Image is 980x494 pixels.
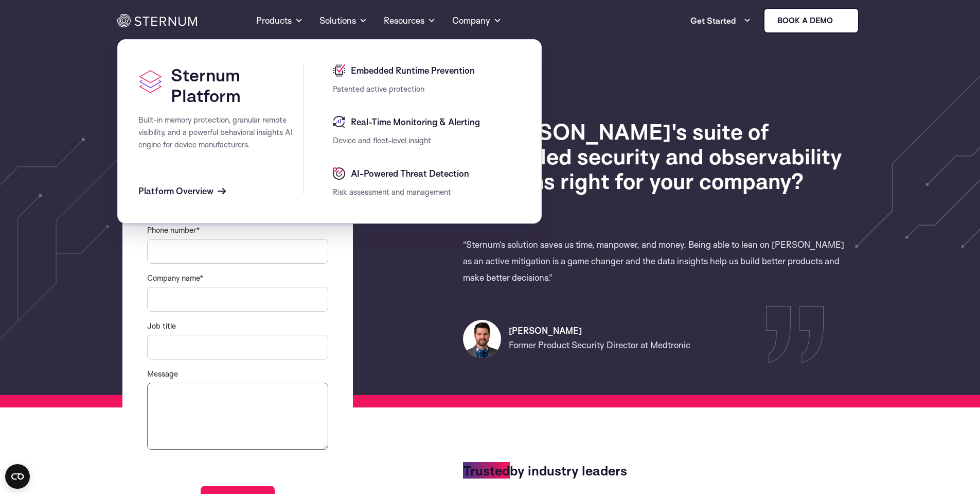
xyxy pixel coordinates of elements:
span: Embedded Runtime Prevention [348,64,475,77]
a: Get Started [690,10,751,31]
span: Trusted [463,462,510,479]
span: Platform Overview [138,185,213,197]
a: Platform Overview [138,185,226,197]
a: Book a demo [763,8,859,33]
span: Real-Time Monitoring & Alerting [348,116,480,128]
a: Resources [384,2,436,39]
img: sternum iot [837,16,845,25]
span: Risk assessment and management [333,187,451,197]
a: Solutions [319,2,367,39]
h4: by industry leaders [463,464,853,476]
a: AI-Powered Threat Detection [333,167,521,180]
span: AI-Powered Threat Detection [348,167,469,180]
span: Built-in memory protection, granular remote visibility, and a powerful behavioral insights AI eng... [138,115,293,149]
h1: Is [PERSON_NAME]'s suite of embedded security and observability solutions right for your company? [463,119,853,193]
p: “Sternum’s solution saves us time, manpower, and money. Being able to lean on [PERSON_NAME] as an... [463,236,853,286]
a: Company [452,2,502,39]
a: Embedded Runtime Prevention [333,64,521,77]
span: Device and fleet-level insight [333,135,431,145]
span: Sternum Platform [171,64,241,106]
h3: [PERSON_NAME] [509,325,853,337]
span: Company name [147,273,200,283]
a: Products [256,2,303,39]
span: Message [147,369,178,379]
span: Phone number [147,225,196,235]
a: Real-Time Monitoring & Alerting [333,116,521,128]
p: Former Product Security Director at Medtronic [509,337,853,353]
span: Patented active protection [333,84,424,94]
button: Open CMP widget [5,464,30,489]
span: Job title [147,321,176,331]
